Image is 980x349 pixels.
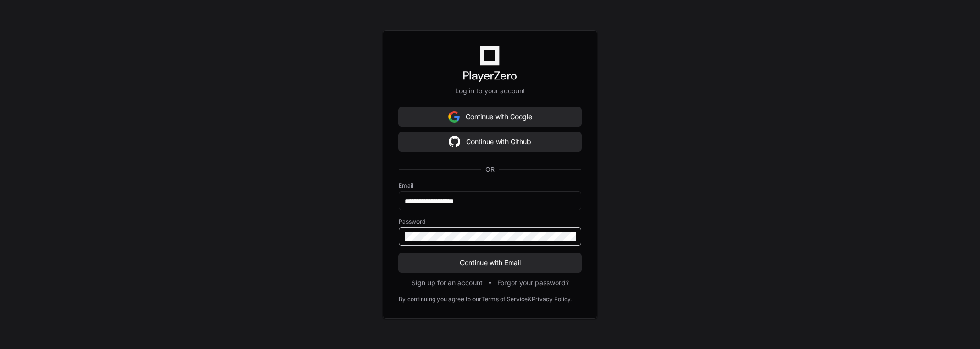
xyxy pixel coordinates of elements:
a: Terms of Service [481,295,528,303]
div: & [528,295,532,303]
label: Email [399,182,581,190]
span: OR [481,165,499,174]
div: By continuing you agree to our [399,295,481,303]
span: Continue with Email [399,258,581,268]
img: Sign in with google [449,132,460,151]
button: Continue with Email [399,253,581,272]
button: Sign up for an account [412,278,483,288]
button: Forgot your password? [497,278,569,288]
label: Password [399,218,581,225]
button: Continue with Github [399,132,581,151]
button: Continue with Google [399,107,581,126]
p: Log in to your account [399,86,581,96]
a: Privacy Policy. [532,295,572,303]
img: Sign in with google [448,107,460,126]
